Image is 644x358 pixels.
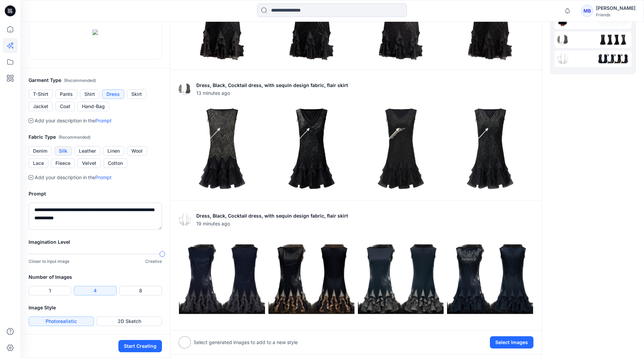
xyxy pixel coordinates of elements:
[95,118,112,123] a: Prompt
[358,236,444,322] img: 2.png
[29,76,162,85] h2: Garment Type
[618,53,629,64] img: 0.png
[29,146,52,156] button: Denim
[127,89,146,99] button: Skirt
[581,5,593,17] div: MB
[97,317,162,326] button: 2D Sketch
[103,146,124,156] button: Linen
[268,106,354,192] img: 1.png
[78,158,101,168] button: Velvet
[119,286,162,295] button: 8
[74,286,116,295] button: 4
[64,78,96,83] span: ( Recommended )
[447,106,533,192] img: 3.png
[557,34,568,45] img: eyJhbGciOiJIUzI1NiIsImtpZCI6IjAiLCJ0eXAiOiJKV1QifQ.eyJkYXRhIjp7InR5cGUiOiJzdG9yYWdlIiwicGF0aCI6Im...
[29,317,94,326] button: Photorealistic
[118,340,162,352] button: Start Creating
[194,338,298,346] p: Select generated images to add to a new style
[29,273,162,281] h2: Number of Images
[55,102,75,111] button: Coat
[611,53,622,64] img: 1.png
[268,236,354,322] img: 1.png
[179,236,265,322] img: 0.png
[179,83,191,95] img: eyJhbGciOiJIUzI1NiIsImtpZCI6IjAiLCJ0eXAiOiJKV1QifQ.eyJkYXRhIjp7InR5cGUiOiJzdG9yYWdlIiwicGF0aCI6Im...
[29,238,162,246] h2: Imagination Level
[35,173,112,182] p: Add your description in the
[29,304,162,312] h2: Image Style
[179,106,265,192] img: 0.png
[604,34,615,45] img: 2.png
[611,34,622,45] img: 1.png
[103,158,127,168] button: Cotton
[618,34,629,45] img: 0.png
[75,146,100,156] button: Leather
[29,158,48,168] button: Lace
[78,102,109,111] button: Hand-Bag
[102,89,124,99] button: Dress
[597,34,608,45] img: 3.png
[604,53,615,64] img: 2.png
[80,89,99,99] button: Shirt
[597,53,608,64] img: 3.png
[596,4,635,12] div: [PERSON_NAME]
[55,89,77,99] button: Pants
[196,220,348,227] span: 19 minutes ago
[145,258,162,265] p: Creative
[59,135,90,140] span: ( Recommended )
[29,133,162,141] h2: Fabric Type
[35,117,112,125] p: Add your description in the
[93,30,98,35] img: 8fb175cb-a28e-4c1f-a339-4baf451eb228
[179,214,191,226] img: eyJhbGciOiJIUzI1NiIsImtpZCI6IjAiLCJ0eXAiOiJKV1QifQ.eyJkYXRhIjp7InR5cGUiOiJzdG9yYWdlIiwicGF0aCI6Im...
[54,146,72,156] button: Silk
[596,12,635,17] div: Friends
[29,190,162,198] h2: Prompt
[95,174,112,180] a: Prompt
[358,106,444,192] img: 2.png
[447,236,533,322] img: 3.png
[51,158,75,168] button: Fleece
[196,89,348,97] span: 13 minutes ago
[29,286,71,295] button: 1
[29,89,53,99] button: T-Shirt
[196,212,348,220] p: Dress, Black, Cocktail dress, with sequin design fabric, flair skirt
[127,146,147,156] button: Wool
[29,102,53,111] button: Jacket
[490,336,533,348] button: Select Images
[29,258,69,265] p: Closer to input image
[557,53,568,64] img: eyJhbGciOiJIUzI1NiIsImtpZCI6IjAiLCJ0eXAiOiJKV1QifQ.eyJkYXRhIjp7InR5cGUiOiJzdG9yYWdlIiwicGF0aCI6Im...
[196,81,348,89] p: Dress, Black, Cocktail dress, with sequin design fabric, flair skirt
